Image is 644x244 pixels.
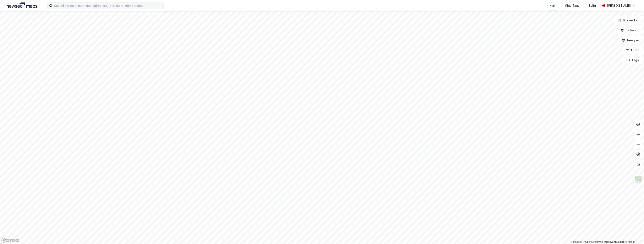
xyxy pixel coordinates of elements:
button: Analyse [618,36,642,44]
img: logo.a4113a55bc3d86da70a041830d287a7e.svg [7,2,37,9]
a: OpenStreetMap [583,240,603,243]
input: Søk på adresse, matrikkel, gårdeiere, leietakere eller personer [53,2,163,9]
button: Datasett [617,26,642,34]
a: Mapbox [571,240,582,243]
div: [PERSON_NAME] [607,3,631,8]
button: Filter [622,46,642,54]
div: Mine Tags [564,3,579,8]
button: Bokmerker [614,16,642,24]
button: Tags [623,56,642,64]
img: Z [634,175,642,183]
a: Mapbox homepage [1,238,20,243]
a: Improve this map [604,240,624,243]
div: Bolig [589,3,596,8]
iframe: Chat Widget [623,224,644,244]
div: Kart [550,3,555,8]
